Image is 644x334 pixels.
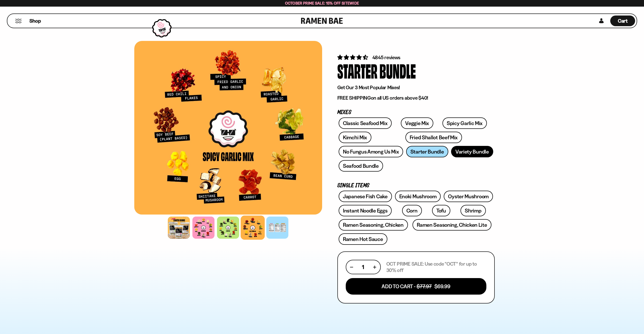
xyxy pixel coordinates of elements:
[337,110,495,115] p: Mixes
[337,54,369,60] span: 4.71 stars
[29,16,41,26] a: Shop
[339,160,383,172] a: Seafood Bundle
[610,14,635,28] div: Cart
[339,233,387,245] a: Ramen Hot Sauce
[362,264,364,270] span: 1
[412,219,491,231] a: Ramen Seasoning, Chicken Lite
[618,18,628,24] span: Cart
[339,219,408,231] a: Ramen Seasoning, Chicken
[386,261,486,274] p: OCT PRIME SALE: Use code "OCT" for up to 30% off
[337,95,495,101] p: on all US orders above $40!
[460,205,486,216] a: Shrimp
[339,191,392,202] a: Japanese Fish Cake
[395,191,441,202] a: Enoki Mushroom
[401,117,433,129] a: Veggie Mix
[451,146,493,157] a: Variety Bundle
[337,84,495,91] p: Get Our 3 Most Popular Mixes!
[442,117,487,129] a: Spicy Garlic Mix
[285,1,359,6] span: October Prime Sale: 15% off Sitewide
[337,95,371,101] strong: FREE SHIPPING
[339,132,371,143] a: Kimchi Mix
[339,205,392,216] a: Instant Noodle Eggs
[337,183,495,188] p: Single Items
[29,18,41,24] span: Shop
[372,54,401,60] span: 4845 reviews
[337,61,377,80] div: Starter
[339,117,392,129] a: Classic Seafood Mix
[346,278,486,295] button: Add To Cart - $77.97 $69.99
[402,205,422,216] a: Corn
[15,19,22,23] button: Mobile Menu Trigger
[432,205,450,216] a: Tofu
[405,132,462,143] a: Fried Shallot Beef Mix
[379,61,416,80] div: Bundle
[444,191,493,202] a: Oyster Mushroom
[339,146,403,157] a: No Fungus Among Us Mix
